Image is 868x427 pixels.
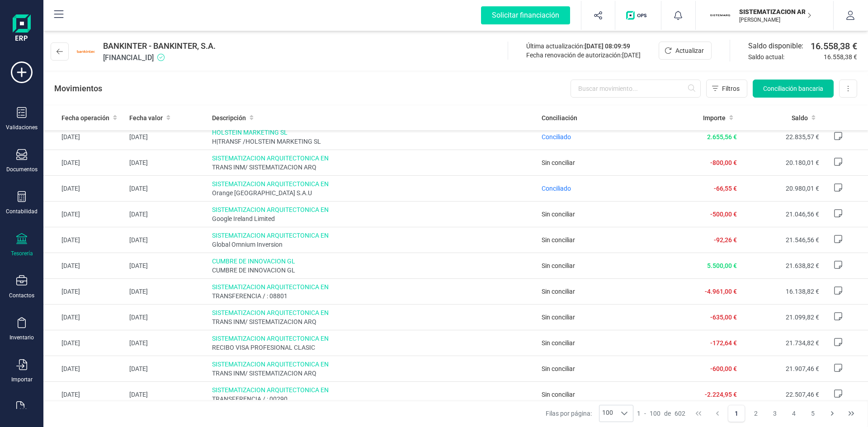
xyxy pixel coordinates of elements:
td: 20.980,01 € [741,176,823,202]
td: 21.638,82 € [741,253,823,279]
span: Sin conciliar [542,314,575,321]
td: [DATE] [43,305,126,330]
span: 2.655,56 € [707,133,737,141]
span: TRANSFERENCIA / : 08801 [212,291,535,300]
span: Saldo actual: [748,52,820,61]
div: Fecha renovación de autorización: [526,51,641,60]
div: Documentos [6,166,38,173]
span: -92,26 € [714,236,737,244]
button: Logo de OPS [621,1,656,30]
span: Sin conciliar [542,211,575,218]
span: SISTEMATIZACION ARQUITECTONICA EN [212,205,535,214]
span: -4.961,00 € [705,288,737,295]
span: HOLSTEIN MARKETING SL [212,128,535,137]
div: Contabilidad [6,208,38,215]
span: Sin conciliar [542,339,575,347]
span: BANKINTER - BANKINTER, S.A. [103,40,216,52]
button: Page 5 [804,405,821,422]
span: SISTEMATIZACION ARQUITECTONICA EN [212,334,535,343]
span: -635,00 € [710,314,737,321]
img: SI [710,5,730,25]
span: Descripción [212,113,246,122]
span: Orange [GEOGRAPHIC_DATA] S.A.U [212,188,535,197]
td: 20.180,01 € [741,150,823,176]
td: [DATE] [43,124,126,150]
span: -800,00 € [710,159,737,166]
p: [PERSON_NAME] [739,16,811,23]
span: -600,00 € [710,365,737,372]
span: Sin conciliar [542,365,575,372]
td: 21.099,82 € [741,305,823,330]
td: [DATE] [126,330,208,356]
span: [DATE] 08:09:59 [585,42,630,50]
td: 22.835,57 € [741,124,823,150]
span: Conciliado [542,133,571,141]
span: Sin conciliar [542,236,575,244]
span: Sin conciliar [542,262,575,269]
span: [DATE] [622,52,641,59]
td: [DATE] [126,253,208,279]
td: [DATE] [43,227,126,253]
span: 1 [637,409,641,418]
span: -66,55 € [714,185,737,192]
p: SISTEMATIZACION ARQUITECTONICA EN REFORMAS SL [739,7,811,16]
span: H|TRANSF /HOLSTEIN MARKETING SL [212,137,535,146]
button: Previous Page [709,405,726,422]
td: [DATE] [43,382,126,408]
button: Filtros [706,80,747,98]
span: CUMBRE DE INNOVACION GL [212,257,535,266]
span: Importe [703,113,726,122]
td: 22.507,46 € [741,382,823,408]
span: SISTEMATIZACION ARQUITECTONICA EN [212,282,535,291]
span: 100 [599,405,616,422]
span: SISTEMATIZACION ARQUITECTONICA EN [212,308,535,317]
div: Contactos [9,292,34,299]
td: 21.046,56 € [741,202,823,227]
div: Filas por página: [546,405,633,422]
span: 100 [650,409,660,418]
td: [DATE] [126,279,208,305]
span: 5.500,00 € [707,262,737,269]
td: 16.138,82 € [741,279,823,305]
span: 602 [675,409,685,418]
td: [DATE] [43,150,126,176]
span: CUMBRE DE INNOVACION GL [212,266,535,275]
div: Importar [11,376,33,383]
span: SISTEMATIZACION ARQUITECTONICA EN [212,231,535,240]
span: SISTEMATIZACION ARQUITECTONICA EN [212,360,535,369]
button: SISISTEMATIZACION ARQUITECTONICA EN REFORMAS SL[PERSON_NAME] [707,1,822,30]
span: Conciliación bancaria [763,84,823,93]
span: Conciliación [542,113,577,122]
td: [DATE] [43,253,126,279]
button: Page 4 [785,405,802,422]
img: Logo de OPS [626,11,650,20]
td: [DATE] [126,227,208,253]
span: 16.558,38 € [811,40,857,52]
button: Solicitar financiación [470,1,581,30]
span: Sin conciliar [542,391,575,398]
span: 16.558,38 € [824,52,857,61]
span: -2.224,95 € [705,391,737,398]
img: Logo Finanedi [13,14,31,43]
td: [DATE] [126,124,208,150]
td: [DATE] [126,382,208,408]
td: [DATE] [43,176,126,202]
button: Actualizar [659,42,712,60]
td: [DATE] [43,330,126,356]
td: [DATE] [43,202,126,227]
button: Page 3 [766,405,783,422]
span: SISTEMATIZACION ARQUITECTONICA EN [212,154,535,163]
td: [DATE] [43,279,126,305]
span: RECIBO VISA PROFESIONAL CLASIC [212,343,535,352]
td: [DATE] [43,356,126,382]
td: [DATE] [126,176,208,202]
div: Última actualización: [526,42,641,51]
div: Inventario [9,334,34,341]
span: TRANS INM/ SISTEMATIZACION ARQ [212,317,535,326]
span: Saldo [792,113,808,122]
span: Global Omnium Inversion [212,240,535,249]
span: Fecha valor [129,113,163,122]
td: [DATE] [126,202,208,227]
td: [DATE] [126,305,208,330]
span: Actualizar [675,46,704,55]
